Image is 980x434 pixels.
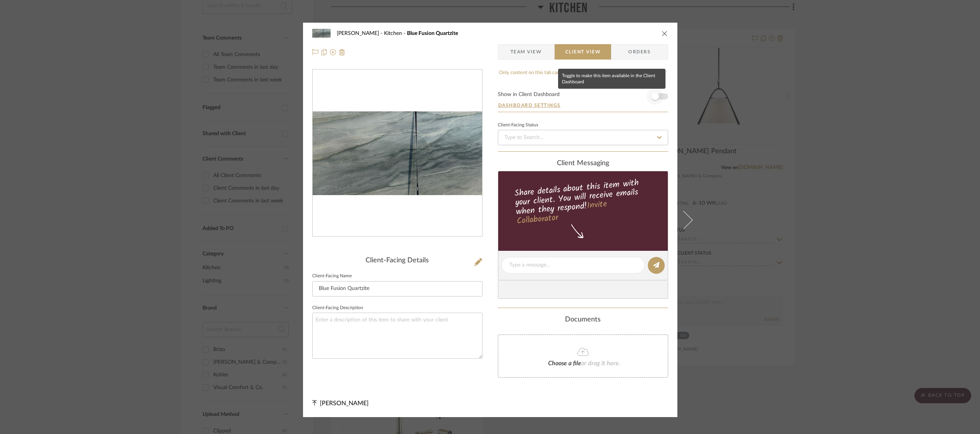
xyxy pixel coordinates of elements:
[498,102,561,109] button: Dashboard Settings
[498,123,538,127] div: Client-Facing Status
[312,281,483,297] input: Enter Client-Facing Item Name
[312,306,363,310] label: Client-Facing Description
[312,26,331,41] img: f3524521-eba9-4761-aa81-492b2bc615e6_48x40.jpg
[407,31,458,36] span: Blue Fusion Quartzite
[498,159,668,168] div: client Messaging
[620,44,659,60] span: Orders
[565,44,601,60] span: Client View
[661,30,668,37] button: close
[313,111,482,195] div: 0
[320,400,369,406] span: [PERSON_NAME]
[312,257,483,265] div: Client-Facing Details
[339,49,345,55] img: Remove from project
[511,44,542,60] span: Team View
[498,316,668,324] div: Documents
[312,274,352,278] label: Client-Facing Name
[548,360,581,366] span: Choose a file
[498,130,668,145] input: Type to Search…
[497,176,669,228] div: Share details about this item with your client. You will receive emails when they respond!
[581,360,620,366] span: or drag it here.
[337,31,384,36] span: [PERSON_NAME]
[384,31,407,36] span: Kitchen
[313,111,482,195] img: f3524521-eba9-4761-aa81-492b2bc615e6_436x436.jpg
[498,69,668,84] div: Only content on this tab can share to Dashboard. Click eyeball icon to show or hide.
